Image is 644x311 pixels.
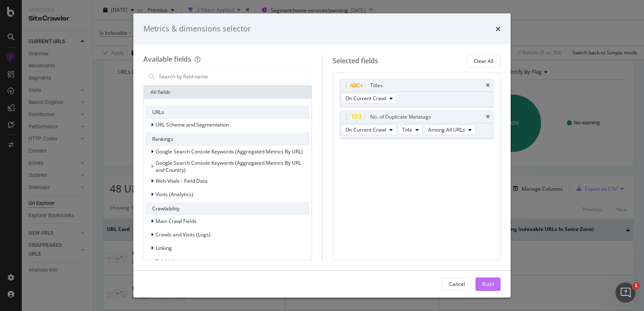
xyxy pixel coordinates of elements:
div: Titles [370,81,383,90]
iframe: Intercom live chat [615,282,636,303]
div: URLs [145,106,310,119]
button: Clear All [467,54,501,68]
div: times [496,23,501,34]
span: Title [402,126,412,133]
span: On Current Crawl [345,126,386,133]
div: Metrics & dimensions selector [143,23,251,34]
div: All fields [144,86,312,99]
span: Google Search Console Keywords (Aggregated Metrics By URL) [156,148,303,155]
div: This group is disabled [145,159,310,174]
span: Among All URLs [428,126,465,133]
span: Crawls and Visits (Logs) [156,231,210,238]
span: 1 [633,282,639,289]
span: Rel Anchors [156,258,183,265]
div: times [486,83,490,88]
button: Among All URLs [424,125,475,135]
div: Cancel [449,280,465,288]
div: Rankings [145,132,310,146]
div: No. of Duplicate Metatags [370,113,431,121]
div: Build [482,280,494,288]
span: Visits (Analytics) [156,191,193,198]
div: modal [133,13,511,298]
div: No. of Duplicate MetatagstimesOn Current CrawlTitleAmong All URLs [340,111,494,139]
button: Title [398,125,423,135]
div: Clear All [474,57,493,65]
input: Search by field name [158,70,310,83]
span: Web Vitals - Field Data [156,177,208,184]
button: On Current Crawl [342,125,397,135]
div: Available fields [143,54,191,64]
span: Main Crawl Fields [156,218,197,225]
div: Selected fields [332,56,378,66]
button: On Current Crawl [342,93,397,104]
div: times [486,114,490,119]
div: TitlestimesOn Current Crawl [340,79,494,107]
button: Build [475,277,501,291]
span: URL Scheme and Segmentation [156,121,229,128]
span: Linking [156,244,172,251]
button: Cancel [442,277,472,291]
div: Crawlability [145,202,310,215]
span: On Current Crawl [345,95,386,102]
span: Google Search Console Keywords (Aggregated Metrics By URL and Country) [156,159,301,174]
